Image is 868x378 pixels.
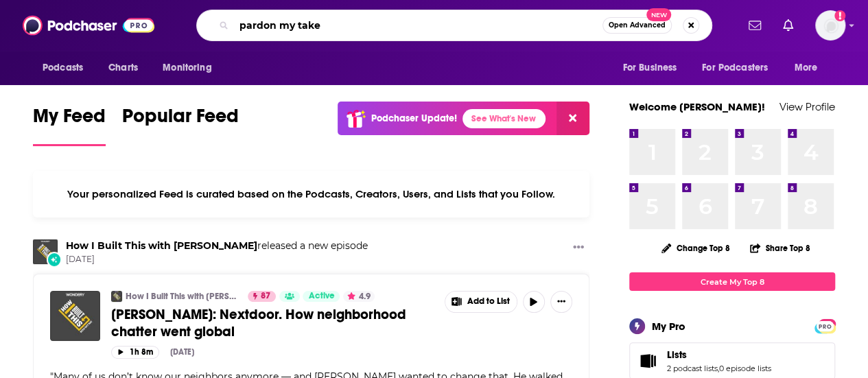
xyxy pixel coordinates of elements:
span: Active [308,290,334,303]
button: Show profile menu [815,10,845,40]
span: Monitoring [163,58,211,78]
span: PRO [817,321,833,331]
svg: Add a profile image [834,10,845,21]
span: [DATE] [66,254,368,265]
a: 87 [248,291,276,302]
button: Change Top 8 [653,239,738,257]
div: New Episode [47,252,62,267]
button: open menu [153,55,229,81]
span: Podcasts [43,58,83,78]
span: , [718,364,719,373]
button: Show More Button [567,239,589,257]
span: Logged in as BerkMarc [815,10,845,40]
a: Popular Feed [122,104,239,146]
img: Podchaser - Follow, Share and Rate Podcasts [23,12,154,38]
a: PRO [817,320,833,331]
span: Open Advanced [609,22,666,29]
button: open menu [33,55,101,81]
button: 4.9 [343,291,375,302]
a: Lists [634,351,661,370]
span: [PERSON_NAME]: Nextdoor. How neighborhood chatter went global [111,306,406,340]
span: For Podcasters [702,58,768,78]
a: Create My Top 8 [629,272,835,291]
a: 2 podcast lists [667,364,718,373]
span: Lists [667,349,687,361]
button: Open AdvancedNew [602,17,672,34]
a: See What's New [462,109,546,128]
span: Add to List [467,296,510,307]
a: View Profile [779,100,835,113]
a: How I Built This with [PERSON_NAME] [126,291,239,302]
span: More [795,58,818,78]
a: Active [303,291,340,302]
input: Search podcasts, credits, & more... [234,14,602,36]
span: Charts [108,58,138,78]
button: 1h 8m [111,346,159,359]
a: Show notifications dropdown [743,14,766,37]
img: Nirav Tolia: Nextdoor. How neighborhood chatter went global [50,291,100,341]
a: How I Built This with Guy Raz [66,239,257,252]
button: open menu [613,55,694,81]
a: [PERSON_NAME]: Nextdoor. How neighborhood chatter went global [111,306,435,340]
span: My Feed [33,104,106,136]
a: Lists [667,349,771,361]
span: For Business [622,58,677,78]
button: Show More Button [445,292,517,312]
img: How I Built This with Guy Raz [33,239,58,264]
img: How I Built This with Guy Raz [111,291,122,302]
button: open menu [693,55,788,81]
span: New [646,8,671,21]
a: 0 episode lists [719,364,771,373]
span: Popular Feed [122,104,239,136]
span: 87 [261,290,270,303]
button: Show More Button [550,291,572,313]
img: User Profile [815,10,845,40]
h3: released a new episode [66,239,368,252]
p: Podchaser Update! [371,113,457,124]
a: Charts [99,55,146,81]
a: Show notifications dropdown [777,14,799,37]
a: My Feed [33,104,106,146]
div: Your personalized Feed is curated based on the Podcasts, Creators, Users, and Lists that you Follow. [33,171,589,217]
button: Share Top 8 [749,235,811,261]
button: open menu [785,55,835,81]
a: Welcome [PERSON_NAME]! [629,100,765,113]
div: Search podcasts, credits, & more... [196,10,712,41]
div: [DATE] [170,347,194,357]
div: My Pro [652,320,685,333]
